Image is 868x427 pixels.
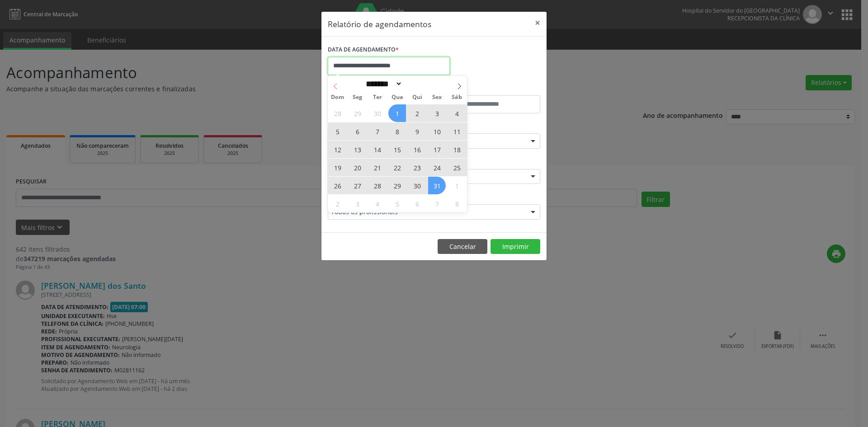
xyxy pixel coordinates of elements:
span: Novembro 5, 2025 [388,195,406,212]
span: Outubro 7, 2025 [368,122,386,140]
span: Outubro 31, 2025 [428,177,446,194]
button: Cancelar [438,239,487,254]
span: Ter [368,94,387,100]
span: Outubro 19, 2025 [329,159,346,176]
span: Outubro 5, 2025 [329,122,346,140]
span: Sex [427,94,447,100]
span: Outubro 6, 2025 [349,122,366,140]
span: Outubro 9, 2025 [408,122,426,140]
span: Outubro 23, 2025 [408,159,426,176]
span: Outubro 14, 2025 [368,141,386,158]
span: Outubro 18, 2025 [448,141,466,158]
span: Setembro 29, 2025 [349,104,366,122]
span: Novembro 1, 2025 [448,177,466,194]
span: Outubro 29, 2025 [388,177,406,194]
input: Year [402,79,432,89]
label: DATA DE AGENDAMENTO [328,43,399,57]
span: Outubro 15, 2025 [388,141,406,158]
span: Outubro 10, 2025 [428,122,446,140]
span: Outubro 11, 2025 [448,122,466,140]
span: Qui [407,94,427,100]
span: Qua [387,94,407,100]
label: ATÉ [436,81,540,95]
select: Month [363,79,402,89]
span: Seg [348,94,368,100]
span: Novembro 7, 2025 [428,195,446,212]
h5: Relatório de agendamentos [328,18,431,30]
span: Outubro 26, 2025 [329,177,346,194]
span: Sáb [447,94,467,100]
span: Outubro 24, 2025 [428,159,446,176]
span: Outubro 13, 2025 [349,141,366,158]
span: Outubro 20, 2025 [349,159,366,176]
button: Close [528,12,547,34]
span: Setembro 28, 2025 [329,104,346,122]
span: Outubro 1, 2025 [388,104,406,122]
span: Novembro 2, 2025 [329,195,346,212]
span: Outubro 25, 2025 [448,159,466,176]
span: Outubro 28, 2025 [368,177,386,194]
span: Outubro 27, 2025 [349,177,366,194]
span: Outubro 30, 2025 [408,177,426,194]
span: Novembro 3, 2025 [349,195,366,212]
span: Outubro 21, 2025 [368,159,386,176]
span: Setembro 30, 2025 [368,104,386,122]
span: Novembro 4, 2025 [368,195,386,212]
span: Outubro 17, 2025 [428,141,446,158]
span: Outubro 12, 2025 [329,141,346,158]
span: Outubro 16, 2025 [408,141,426,158]
span: Novembro 6, 2025 [408,195,426,212]
span: Novembro 8, 2025 [448,195,466,212]
span: Outubro 4, 2025 [448,104,466,122]
span: Outubro 3, 2025 [428,104,446,122]
span: Outubro 22, 2025 [388,159,406,176]
span: Outubro 8, 2025 [388,122,406,140]
span: Outubro 2, 2025 [408,104,426,122]
span: Dom [328,94,348,100]
button: Imprimir [491,239,540,254]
